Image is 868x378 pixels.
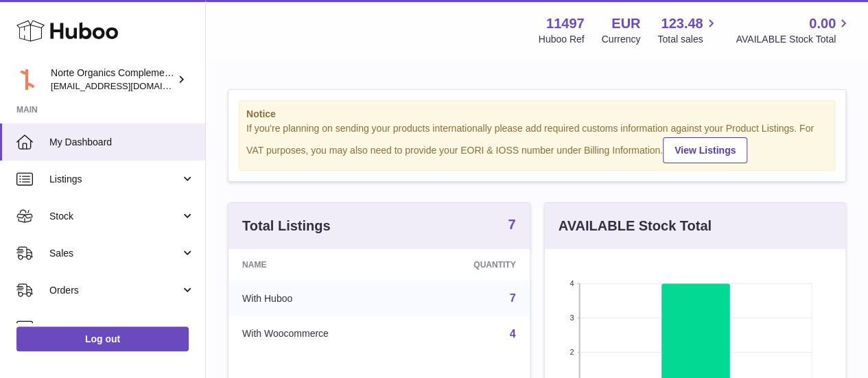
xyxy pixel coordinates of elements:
a: 7 [510,292,516,304]
strong: EUR [611,14,640,33]
a: 123.48 Total sales [657,14,718,46]
span: Total sales [657,33,718,46]
div: Norte Organics Complementos Alimenticios S.L. [51,67,174,93]
a: Log out [16,327,189,351]
h3: Total Listings [242,217,331,235]
span: Usage [49,321,195,334]
a: View Listings [663,137,747,163]
a: 0.00 AVAILABLE Stock Total [736,14,852,46]
th: Name [228,249,415,281]
span: 123.48 [661,14,703,33]
span: [EMAIL_ADDRESS][DOMAIN_NAME] [51,80,202,91]
span: 0.00 [809,14,836,33]
div: Currency [602,33,641,46]
text: 3 [570,314,574,322]
text: 2 [570,348,574,356]
strong: Notice [246,108,828,121]
span: My Dashboard [49,136,195,149]
a: 4 [510,328,516,340]
span: Listings [49,173,180,186]
span: Sales [49,247,180,260]
a: 7 [508,217,515,234]
td: With Huboo [228,281,415,316]
strong: 11497 [546,14,585,33]
span: Orders [49,284,180,297]
span: Stock [49,210,180,223]
td: With Woocommerce [228,316,415,352]
img: internalAdmin-11497@internal.huboo.com [16,69,37,90]
div: If you're planning on sending your products internationally please add required customs informati... [246,122,828,163]
th: Quantity [415,249,529,281]
span: AVAILABLE Stock Total [736,33,852,46]
strong: 7 [508,217,515,231]
h3: AVAILABLE Stock Total [559,217,712,235]
div: Huboo Ref [539,33,585,46]
text: 4 [570,279,574,287]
